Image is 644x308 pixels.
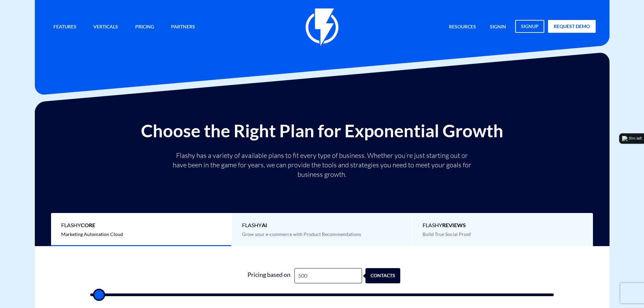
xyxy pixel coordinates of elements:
a: Partners [166,20,200,34]
span: Flashy [242,221,402,229]
div: Pricing based on [244,268,294,283]
b: REVIEWS [442,222,466,228]
a: signin [485,20,511,34]
img: logo [622,136,627,141]
div: contacts [371,268,406,283]
div: 31m left [629,136,642,141]
a: Pricing [130,20,159,34]
h2: Choose the Right Plan for Exponential Growth [40,121,604,140]
b: AI [262,222,267,228]
a: Features [48,20,81,34]
a: request demo [548,20,596,33]
a: Resources [444,20,481,34]
b: Core [81,222,95,228]
span: Flashy [61,221,221,229]
a: signup [515,20,544,33]
span: Build True Social Proof [423,231,471,237]
span: Marketing Automation Cloud [61,231,123,237]
span: Flashy [423,221,583,229]
span: Grow your e-commerce with Product Recommendations [242,231,361,237]
a: Verticals [88,20,123,34]
p: Flashy has a variety of available plans to fit every type of business. Whether you’re just starti... [170,151,474,179]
